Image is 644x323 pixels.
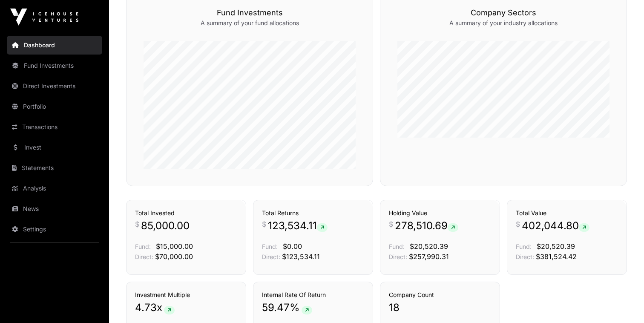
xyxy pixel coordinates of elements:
[157,301,162,314] span: x
[389,291,491,299] h3: Company Count
[389,209,491,217] h3: Holding Value
[268,219,328,233] span: 123,534.11
[7,179,102,198] a: Analysis
[397,7,609,19] h3: Company Sectors
[7,159,102,177] a: Statements
[516,253,534,260] span: Direct:
[389,243,405,250] span: Fund:
[389,219,393,229] span: $
[262,243,278,250] span: Fund:
[290,301,300,314] span: %
[262,209,364,217] h3: Total Returns
[10,9,78,26] img: Icehouse Ventures Logo
[135,243,151,250] span: Fund:
[135,209,237,217] h3: Total Invested
[536,252,577,261] span: $381,524.42
[7,36,102,55] a: Dashboard
[135,219,139,229] span: $
[135,253,153,260] span: Direct:
[389,301,400,314] span: 18
[262,291,364,299] h3: Internal Rate Of Return
[7,97,102,116] a: Portfolio
[144,19,356,27] p: A summary of your fund allocations
[7,220,102,239] a: Settings
[262,253,280,260] span: Direct:
[410,242,448,251] span: $20,520.39
[409,252,449,261] span: $257,990.31
[516,209,618,217] h3: Total Value
[397,19,609,27] p: A summary of your industry allocations
[7,118,102,136] a: Transactions
[522,219,589,233] span: 402,044.80
[7,138,102,157] a: Invest
[516,243,532,250] span: Fund:
[155,252,193,261] span: $70,000.00
[7,56,102,75] a: Fund Investments
[389,253,407,260] span: Direct:
[262,301,290,314] span: 59.47
[282,252,320,261] span: $123,534.11
[601,282,644,323] iframe: Chat Widget
[516,219,520,229] span: $
[395,219,458,233] span: 278,510.69
[537,242,575,251] span: $20,520.39
[156,242,193,251] span: $15,000.00
[144,7,356,19] h3: Fund Investments
[283,242,302,251] span: $0.00
[262,219,266,229] span: $
[135,291,237,299] h3: Investment Multiple
[7,77,102,95] a: Direct Investments
[141,219,190,233] span: 85,000.00
[7,199,102,218] a: News
[135,301,157,314] span: 4.73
